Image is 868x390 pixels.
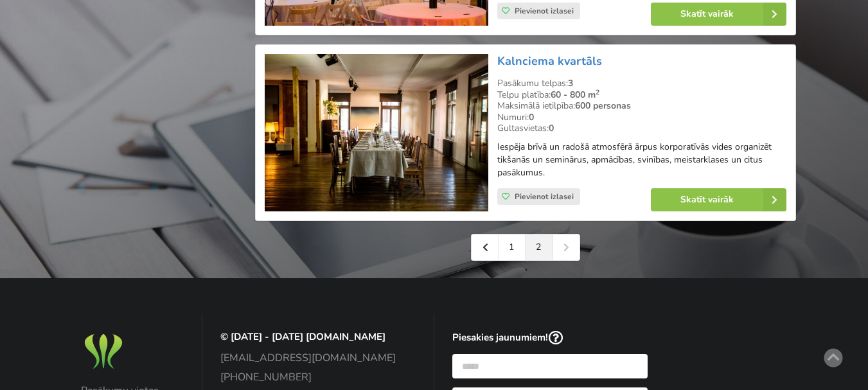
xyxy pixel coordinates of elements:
strong: 3 [568,77,573,89]
a: Skatīt vairāk [651,188,786,211]
strong: 60 - 800 m [551,89,599,101]
span: Pievienot izlasei [515,191,574,202]
a: Kalnciema kvartāls [497,53,602,69]
a: 2 [526,235,553,260]
strong: 600 personas [575,100,631,112]
span: Pievienot izlasei [515,6,574,16]
a: [PHONE_NUMBER] [220,371,416,383]
div: Telpu platība: [497,89,786,101]
sup: 2 [596,87,599,97]
strong: 0 [549,122,554,134]
img: Baltic Meeting Rooms [81,331,126,373]
a: Skatīt vairāk [651,3,786,26]
div: Pasākumu telpas: [497,78,786,89]
strong: 0 [529,111,534,123]
div: Numuri: [497,112,786,123]
a: 1 [499,235,526,260]
p: Iespēja brīvā un radošā atmosfērā ārpus korporatīvās vides organizēt tikšanās un seminārus, apmāc... [497,141,786,179]
a: [EMAIL_ADDRESS][DOMAIN_NAME] [220,352,416,364]
p: Piesakies jaunumiem! [452,331,648,346]
div: Maksimālā ietilpība: [497,100,786,112]
div: Gultasvietas: [497,123,786,134]
p: © [DATE] - [DATE] [DOMAIN_NAME] [220,331,416,343]
img: Neierastas vietas | Rīga | Kalnciema kvartāls [265,54,488,211]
